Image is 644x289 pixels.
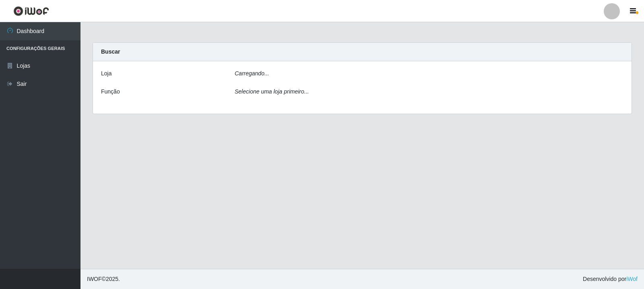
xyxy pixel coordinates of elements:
[235,70,269,77] i: Carregando...
[87,276,102,282] span: IWOF
[101,87,120,96] label: Função
[87,275,120,283] span: © 2025 .
[583,275,638,283] span: Desenvolvido por
[626,276,638,282] a: iWof
[101,69,111,78] label: Loja
[235,88,309,95] i: Selecione uma loja primeiro...
[101,48,120,55] strong: Buscar
[13,6,49,16] img: CoreUI Logo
